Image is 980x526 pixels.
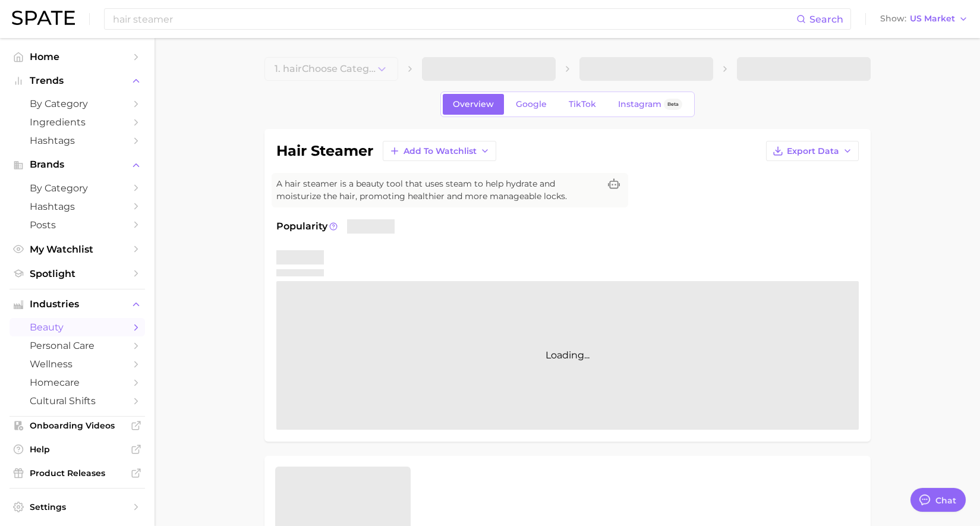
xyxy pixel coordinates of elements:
a: Help [10,440,145,458]
span: Popularity [276,219,327,234]
span: by Category [30,182,125,194]
span: Show [880,15,906,22]
button: Export Data [766,141,859,161]
span: Posts [30,219,125,231]
span: Search [809,14,843,25]
a: Onboarding Videos [10,417,145,434]
span: Google [516,99,547,109]
span: Export Data [787,146,839,156]
a: Ingredients [10,113,145,131]
button: Trends [10,72,145,90]
div: Loading... [276,281,859,430]
span: Product Releases [30,468,125,478]
a: My Watchlist [10,240,145,259]
h1: hair steamer [276,144,373,158]
span: Hashtags [30,201,125,212]
img: SPATE [12,11,75,25]
span: My Watchlist [30,244,125,255]
a: wellness [10,355,145,373]
span: 1. hair Choose Category [275,64,376,74]
span: Industries [30,299,125,310]
span: wellness [30,358,125,370]
span: homecare [30,377,125,388]
span: beauty [30,322,125,333]
a: Spotlight [10,264,145,283]
a: by Category [10,179,145,197]
span: Home [30,51,125,62]
a: Posts [10,216,145,234]
a: Settings [10,498,145,516]
button: Industries [10,295,145,313]
span: Overview [453,99,494,109]
span: Onboarding Videos [30,420,125,431]
a: homecare [10,373,145,392]
span: Settings [30,502,125,512]
span: cultural shifts [30,395,125,407]
a: Google [506,94,557,115]
a: Hashtags [10,197,145,216]
a: beauty [10,318,145,336]
button: Brands [10,156,145,174]
span: US Market [910,15,955,22]
span: Add to Watchlist [404,146,477,156]
a: InstagramBeta [608,94,692,115]
input: Search here for a brand, industry, or ingredient [112,9,796,29]
span: Hashtags [30,135,125,146]
span: Trends [30,75,125,86]
a: TikTok [559,94,606,115]
button: Add to Watchlist [383,141,496,161]
span: A hair steamer is a beauty tool that uses steam to help hydrate and moisturize the hair, promotin... [276,178,600,203]
span: by Category [30,98,125,109]
span: TikTok [569,99,596,109]
a: cultural shifts [10,392,145,410]
a: Hashtags [10,131,145,150]
a: by Category [10,95,145,113]
span: Brands [30,159,125,170]
span: Ingredients [30,116,125,128]
span: Spotlight [30,268,125,279]
a: Overview [443,94,504,115]
span: personal care [30,340,125,351]
a: Home [10,48,145,66]
button: ShowUS Market [877,11,971,27]
span: Help [30,444,125,455]
span: Instagram [618,99,661,109]
a: personal care [10,336,145,355]
span: Beta [667,99,679,109]
button: 1. hairChoose Category [264,57,398,81]
a: Product Releases [10,464,145,482]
